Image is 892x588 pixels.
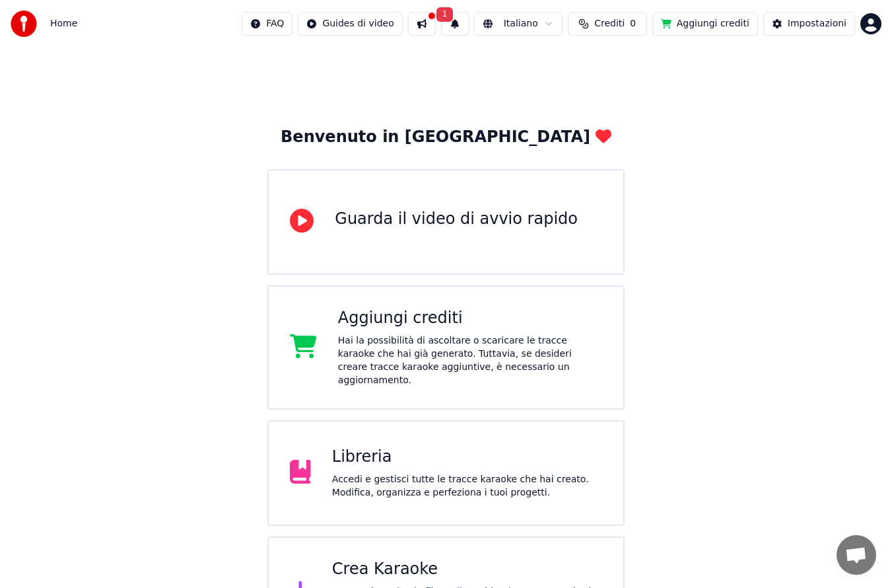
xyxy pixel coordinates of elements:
[630,17,636,30] span: 0
[763,12,855,36] button: Impostazioni
[298,12,402,36] button: Guides di video
[652,12,758,36] button: Aggiungi crediti
[281,127,611,148] div: Benvenuto in [GEOGRAPHIC_DATA]
[788,17,846,30] div: Impostazioni
[436,7,454,22] span: 1
[11,11,37,37] img: youka
[441,12,469,36] button: 1
[50,17,77,30] nav: breadcrumb
[242,12,292,36] button: FAQ
[335,209,578,230] div: Guarda il video di avvio rapido
[568,12,647,36] button: Crediti0
[332,447,602,468] div: Libreria
[332,559,602,580] div: Crea Karaoke
[332,473,602,499] div: Accedi e gestisci tutte le tracce karaoke che hai creato. Modifica, organizza e perfeziona i tuoi...
[837,535,876,575] a: Aprire la chat
[50,17,77,30] span: Home
[338,334,602,387] div: Hai la possibilità di ascoltare o scaricare le tracce karaoke che hai già generato. Tuttavia, se ...
[338,308,602,329] div: Aggiungi crediti
[594,17,625,30] span: Crediti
